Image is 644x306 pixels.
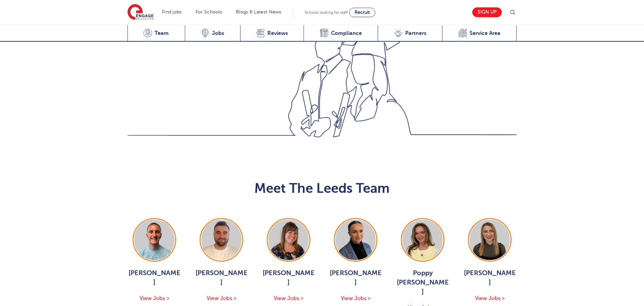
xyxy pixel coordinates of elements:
a: Service Area [442,25,517,42]
span: Compliance [331,30,362,37]
img: Holly Johnson [335,220,376,260]
span: Schools looking for staff [305,10,348,15]
span: [PERSON_NAME] [195,268,248,287]
span: View Jobs > [341,295,371,301]
a: [PERSON_NAME] View Jobs > [463,218,517,303]
a: Compliance [304,25,378,42]
span: Partners [405,30,426,37]
span: Poppy [PERSON_NAME] [396,268,449,297]
a: [PERSON_NAME] View Jobs > [329,218,382,303]
img: George Dignam [134,220,174,260]
span: View Jobs > [207,295,236,301]
a: Partners [378,25,442,42]
a: Blogs & Latest News [236,9,281,14]
span: [PERSON_NAME] [127,268,181,287]
a: For Schools [196,9,222,14]
span: [PERSON_NAME] [262,268,315,287]
span: View Jobs > [274,295,304,301]
a: Sign up [472,7,502,17]
a: Reviews [240,25,304,42]
a: Recruit [349,8,375,17]
a: [PERSON_NAME] View Jobs > [195,218,248,303]
span: [PERSON_NAME] [329,268,382,287]
img: Layla McCosker [470,220,510,260]
h2: Meet The Leeds Team [127,180,517,196]
span: Team [155,30,169,37]
img: Poppy Burnside [402,220,443,260]
span: View Jobs > [475,295,505,301]
span: [PERSON_NAME] [463,268,517,287]
span: Service Area [470,30,500,37]
img: Chris Rushton [201,220,241,260]
span: Jobs [212,30,224,37]
img: Joanne Wright [268,220,309,260]
span: Reviews [267,30,288,37]
a: [PERSON_NAME] View Jobs > [262,218,315,303]
a: Find jobs [162,9,182,14]
span: Recruit [355,10,370,15]
a: Jobs [185,25,240,42]
a: Team [127,25,185,42]
img: Engage Education [127,4,154,21]
span: View Jobs > [140,295,169,301]
a: [PERSON_NAME] View Jobs > [127,218,181,303]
